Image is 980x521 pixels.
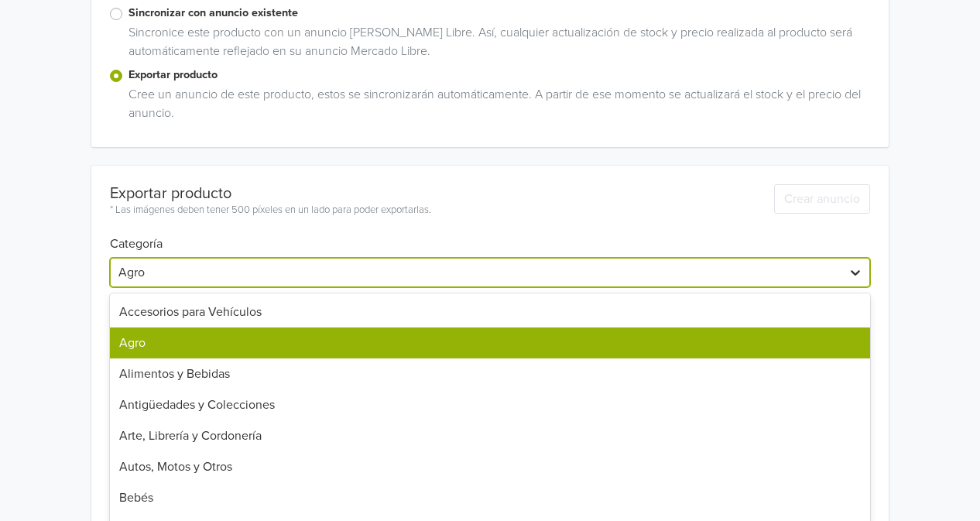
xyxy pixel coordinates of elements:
[110,203,431,218] div: * Las imágenes deben tener 500 píxeles en un lado para poder exportarlas.
[110,327,870,358] div: Agro
[110,358,870,389] div: Alimentos y Bebidas
[110,296,870,327] div: Accesorios para Vehículos
[122,23,870,67] div: Sincronice este producto con un anuncio [PERSON_NAME] Libre. Así, cualquier actualización de stoc...
[110,451,870,482] div: Autos, Motos y Otros
[122,85,870,129] div: Cree un anuncio de este producto, estos se sincronizarán automáticamente. A partir de ese momento...
[110,420,870,451] div: Arte, Librería y Cordonería
[110,218,870,252] h6: Categoría
[110,389,870,420] div: Antigüedades y Colecciones
[128,67,870,84] label: Exportar producto
[110,482,870,513] div: Bebés
[110,184,431,203] div: Exportar producto
[774,184,870,214] button: Crear anuncio
[128,5,870,22] label: Sincronizar con anuncio existente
